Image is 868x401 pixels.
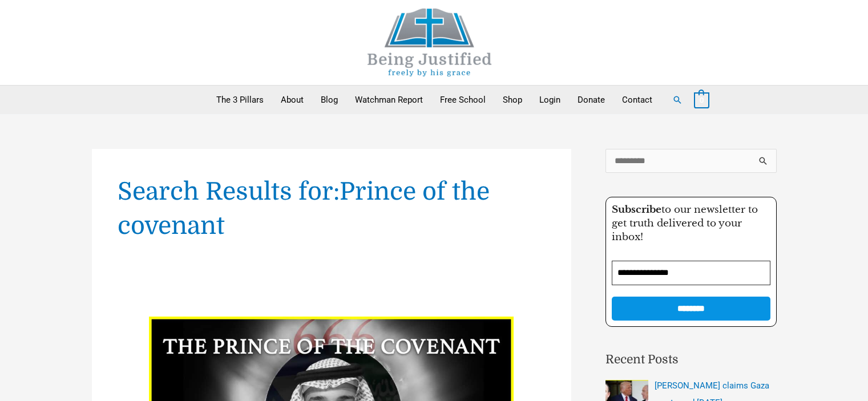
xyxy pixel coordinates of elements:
a: Donate [569,86,613,114]
a: About [272,86,312,114]
a: Blog [312,86,346,114]
span: 0 [700,96,704,104]
a: Shop [494,86,531,114]
img: Being Justified [344,9,515,76]
input: Email Address * [612,261,770,285]
h1: Search Results for: [118,175,546,243]
a: Watchman Report [346,86,431,114]
a: Contact [613,86,661,114]
a: Free School [431,86,494,114]
span: to our newsletter to get truth delivered to your inbox! [612,204,758,243]
nav: Primary Site Navigation [208,86,661,114]
a: Search button [672,95,683,105]
a: Login [531,86,569,114]
a: The 3 Pillars [208,86,272,114]
strong: Subscribe [612,204,661,216]
h2: Recent Posts [605,351,777,369]
a: View Shopping Cart, empty [694,95,709,105]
